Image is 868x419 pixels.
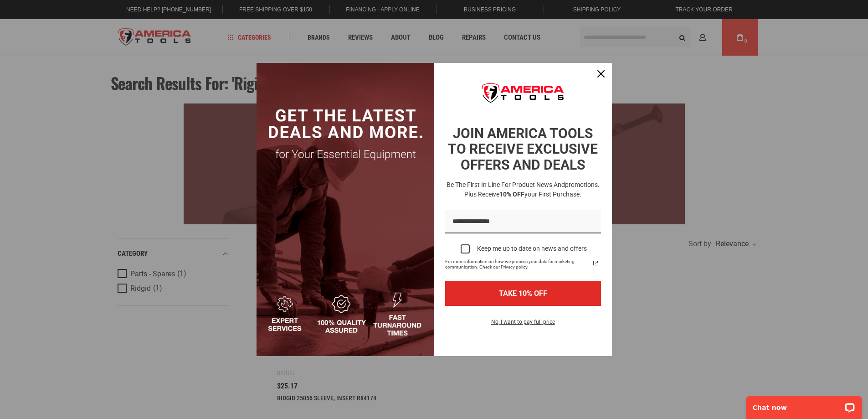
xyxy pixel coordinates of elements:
button: TAKE 10% OFF [445,281,601,306]
iframe: LiveChat chat widget [740,390,868,419]
svg: close icon [597,70,605,78]
button: No, I want to pay full price [484,317,562,332]
strong: 10% OFF [499,191,524,198]
svg: link icon [590,258,601,269]
button: Close [590,63,612,85]
span: For more information on how we process your data for marketing communication. Check our Privacy p... [445,259,590,270]
div: Keep me up to date on news and offers [477,245,587,253]
h3: Be the first in line for product news and [443,180,603,199]
strong: JOIN AMERICA TOOLS TO RECEIVE EXCLUSIVE OFFERS AND DEALS [448,125,598,173]
a: Read our Privacy Policy [590,258,601,269]
input: Email field [445,210,601,233]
